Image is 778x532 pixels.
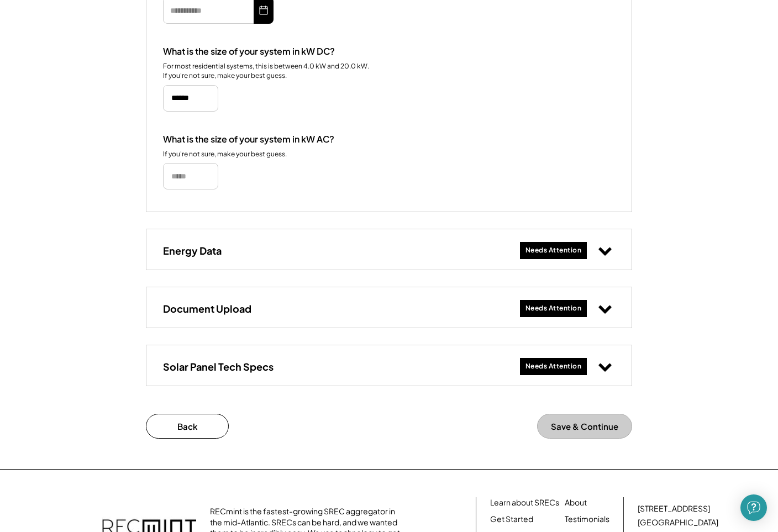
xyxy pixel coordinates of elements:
[525,362,582,371] div: Needs Attention
[525,304,582,313] div: Needs Attention
[163,302,251,315] h3: Document Upload
[163,150,287,159] div: If you're not sure, make your best guess.
[565,497,587,508] a: About
[163,360,274,373] h3: Solar Panel Tech Specs
[537,414,632,439] button: Save & Continue
[565,514,609,525] a: Testimonials
[638,517,718,528] div: [GEOGRAPHIC_DATA]
[163,46,335,57] div: What is the size of your system in kW DC?
[525,246,582,255] div: Needs Attention
[163,62,370,81] div: For most residential systems, this is between 4.0 kW and 20.0 kW. If you're not sure, make your b...
[740,494,767,521] div: Open Intercom Messenger
[163,244,222,257] h3: Energy Data
[163,134,334,145] div: What is the size of your system in kW AC?
[638,503,710,514] div: [STREET_ADDRESS]
[490,497,559,508] a: Learn about SRECs
[490,514,533,525] a: Get Started
[146,414,229,439] button: Back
